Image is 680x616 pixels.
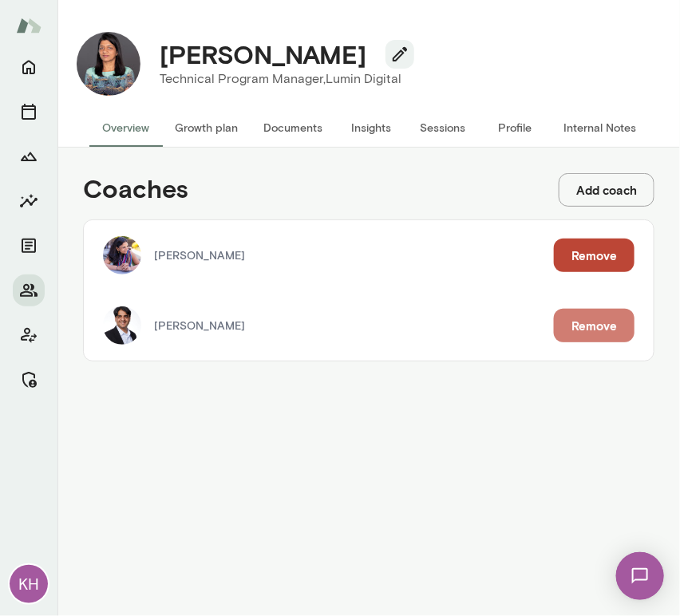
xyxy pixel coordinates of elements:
img: Mento [16,10,42,41]
button: Members [13,274,45,306]
button: Insights [13,185,45,217]
p: [PERSON_NAME] [154,247,554,263]
img: Aradhana Goel [103,236,141,274]
button: Growth plan [162,109,251,147]
p: Technical Program Manager, Lumin Digital [160,69,401,89]
button: Growth Plan [13,140,45,172]
button: Profile [479,109,551,147]
img: Raj Manghani [103,306,141,345]
p: [PERSON_NAME] [154,318,554,334]
div: KH [10,565,48,603]
button: Remove [554,239,635,272]
button: Manage [13,364,45,396]
button: Sessions [407,109,479,147]
button: Home [13,51,45,83]
button: Add coach [559,173,654,207]
button: Insights [335,109,407,147]
h4: Coaches [83,173,188,207]
button: Documents [13,230,45,262]
button: Sessions [13,96,45,128]
button: Remove [554,309,635,342]
button: Overview [89,109,162,147]
img: Bhavna Mittal [77,32,140,96]
h4: [PERSON_NAME] [160,39,366,69]
button: Documents [251,109,335,147]
button: Client app [13,319,45,351]
button: Internal Notes [551,109,649,147]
